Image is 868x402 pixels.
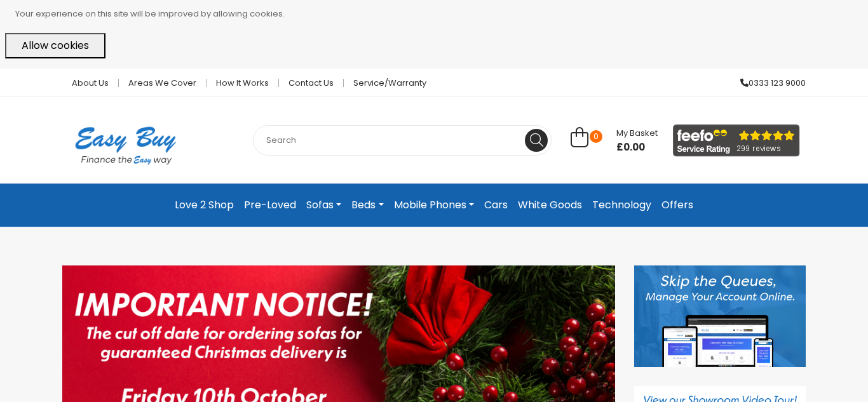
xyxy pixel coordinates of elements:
[62,79,119,87] a: About Us
[301,194,346,217] a: Sofas
[62,110,189,181] img: Easy Buy
[571,134,658,149] a: 0 My Basket £0.00
[279,79,344,87] a: Contact Us
[731,79,806,87] a: 0333 123 9000
[479,194,513,217] a: Cars
[513,194,587,217] a: White Goods
[656,194,698,217] a: Offers
[346,194,388,217] a: Beds
[590,130,602,143] span: 0
[119,79,207,87] a: Areas we cover
[170,194,239,217] a: Love 2 Shop
[616,127,658,139] span: My Basket
[344,79,426,87] a: Service/Warranty
[634,265,806,367] img: Discover our App
[207,79,279,87] a: How it works
[5,33,105,58] button: Allow cookies
[587,194,656,217] a: Technology
[673,124,800,157] img: feefo_logo
[389,194,479,217] a: Mobile Phones
[253,125,552,156] input: Search
[239,194,301,217] a: Pre-Loved
[616,141,658,154] span: £0.00
[15,5,863,23] p: Your experience on this site will be improved by allowing cookies.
